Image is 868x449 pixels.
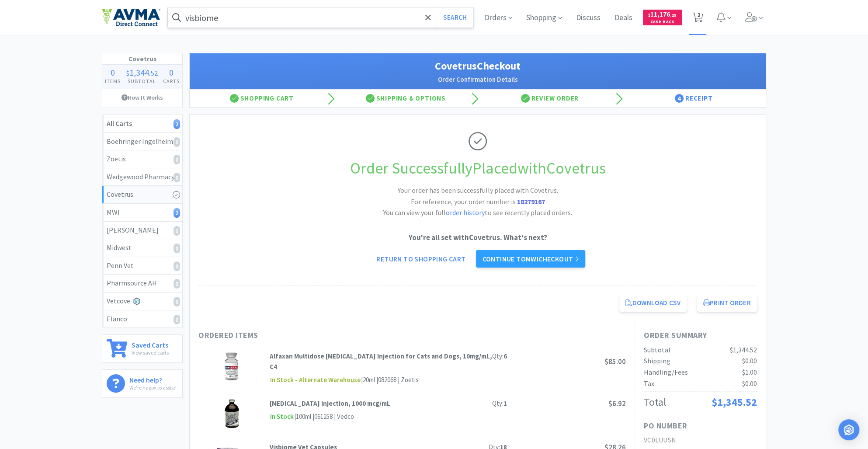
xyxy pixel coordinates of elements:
img: 3199e72dde3c4937a8d7a22315b6dc8e_228727.png [224,398,240,429]
span: | 100ml [294,412,311,421]
i: 2 [174,119,180,129]
h6: Saved Carts [132,339,169,348]
div: Total [644,394,666,411]
a: Discuss [573,14,604,22]
h1: Covetrus Checkout [198,58,757,74]
a: Wedgewood Pharmacy0 [102,168,182,186]
a: Elanco0 [102,310,182,328]
i: 0 [174,155,180,164]
span: In Stock [270,411,294,422]
button: Search [437,7,473,28]
h1: Covetrus [102,53,182,65]
i: 0 [174,297,180,306]
a: Midwest0 [102,239,182,257]
span: 4 [675,94,684,103]
i: 0 [174,315,180,324]
div: Subtotal [644,345,670,356]
a: Penn Vet0 [102,257,182,275]
p: View saved carts [132,348,169,357]
span: $6.92 [608,399,626,408]
div: Qty: [492,351,507,362]
div: Shipping [644,355,670,367]
span: Cash Back [648,20,677,25]
div: Open Intercom Messenger [838,419,859,440]
p: We're happy to assist! [129,383,177,392]
i: 0 [174,226,180,236]
div: | 061258 | Vedco [311,411,354,422]
a: All Carts2 [102,115,182,133]
span: $85.00 [604,357,626,366]
a: [PERSON_NAME]0 [102,222,182,240]
div: Shipping & Options [334,90,478,107]
strong: 6 [503,352,507,360]
h1: Ordered Items [198,329,461,342]
i: 0 [174,244,180,253]
i: 0 [174,137,180,147]
a: order history [446,208,485,217]
i: 0 [174,261,180,271]
p: You're all set with Covetrus . What's next? [198,232,757,244]
span: In Stock - Alternate Warehouse [270,375,361,386]
span: $ [648,12,650,18]
div: | 082068 | Zoetis [375,375,419,385]
div: Midwest [107,242,178,254]
span: 11,176 [648,10,677,18]
a: Pharmsource AH0 [102,275,182,292]
input: Search by item, sku, manufacturer, ingredient, size... [168,7,473,28]
div: [PERSON_NAME] [107,225,178,236]
span: | 20ml [361,376,375,384]
button: Print Order [697,294,757,312]
strong: [MEDICAL_DATA] Injection, 1000 mcg/mL [270,399,390,407]
h2: VC0LUUSN [644,435,757,446]
img: e4e33dab9f054f5782a47901c742baa9_102.png [102,8,160,27]
h4: Items [102,77,123,85]
div: Shopping Cart [190,90,334,107]
h6: Need help? [129,374,177,383]
span: $1,344.52 [730,345,757,354]
a: Vetcove0 [102,292,182,310]
span: 1,344 [129,67,149,78]
span: $1.00 [742,368,757,376]
span: 52 [150,69,157,77]
a: Saved CartsView saved carts [102,334,183,363]
h1: PO Number [644,420,687,432]
strong: 1 [503,399,507,407]
span: . 25 [670,12,677,18]
h2: Order Confirmation Details [198,74,757,85]
div: Zoetis [107,153,178,165]
h4: Subtotal [123,77,160,85]
div: Pharmsource AH [107,278,178,289]
div: Penn Vet [107,260,178,271]
div: Boehringer Ingelheim [107,136,178,147]
div: Handling/Fees [644,367,688,378]
span: $0.00 [742,356,757,365]
div: Review Order [478,90,622,107]
a: Download CSV [619,294,687,312]
a: Covetrus [102,186,182,204]
img: 3ce5241887f04615bb39fbe3e82f49b8_598022.png [221,351,243,382]
div: Wedgewood Pharmacy [107,171,178,183]
span: 0 [111,67,115,78]
a: Continue toMWIcheckout [476,250,585,268]
a: Zoetis0 [102,150,182,168]
div: Elanco [107,313,178,325]
span: $1,345.52 [712,395,757,409]
strong: 18279167 [517,197,545,206]
a: MWI2 [102,204,182,222]
h1: Order Successfully Placed with Covetrus [198,156,757,181]
div: Tax [644,378,654,390]
div: Qty: [492,398,507,409]
a: Deals [611,14,636,22]
a: $11,176.25Cash Back [643,6,682,29]
a: Return to Shopping Cart [370,250,472,268]
strong: All Carts [107,119,132,128]
span: For reference, your order number is [411,197,545,206]
i: 0 [174,173,180,182]
div: Receipt [622,90,766,107]
span: $ [126,69,129,77]
h2: Your order has been successfully placed with Covetrus. You can view your full to see recently pla... [347,185,609,219]
div: MWI [107,207,178,218]
strong: Alfaxan Multidose [MEDICAL_DATA] Injection for Cats and Dogs, 10mg/mL, C4 [270,352,492,371]
div: Vetcove [107,296,178,307]
div: . [123,68,160,77]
